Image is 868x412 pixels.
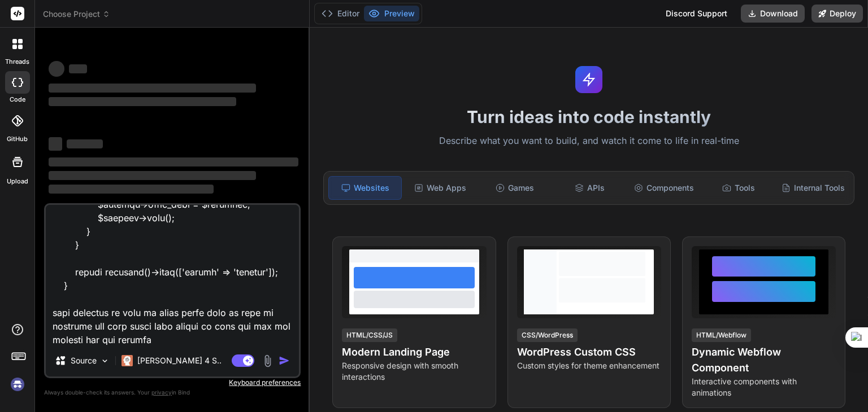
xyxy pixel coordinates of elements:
div: Games [479,176,551,200]
img: Pick Models [100,356,110,366]
button: Preview [364,6,419,21]
h4: WordPress Custom CSS [517,344,661,360]
div: APIs [553,176,626,200]
h4: Dynamic Webflow Component [692,344,836,376]
div: Tools [702,176,775,200]
div: Components [628,176,700,200]
img: icon [279,355,290,366]
p: [PERSON_NAME] 4 S.. [137,355,222,366]
label: GitHub [7,134,28,144]
p: Responsive design with smooth interactions [342,360,486,383]
textarea: lor ipsumDolorSita = Cons.adi(); elitse.doeIusmoDtempori("utlaboreetdo", magnaali () { eni adminI... [46,205,299,345]
p: Custom styles for theme enhancement [517,360,661,371]
span: ‌ [49,157,298,166]
label: Upload [7,177,28,186]
label: code [10,95,25,104]
p: Source [71,355,97,366]
button: Download [741,5,805,23]
div: CSS/WordPress [517,328,578,342]
p: Describe what you want to build, and watch it come to life in real-time [316,134,861,148]
span: ‌ [49,185,214,194]
div: Web Apps [404,176,476,200]
p: Always double-check its answers. Your in Bind [44,387,301,398]
span: ‌ [67,139,103,148]
div: Internal Tools [777,176,849,200]
img: signin [8,375,27,394]
div: Discord Support [659,5,734,23]
h1: Turn ideas into code instantly [316,107,861,127]
button: Deploy [811,5,863,23]
span: privacy [151,389,172,396]
span: Choose Project [43,8,110,20]
span: ‌ [49,137,62,151]
div: HTML/CSS/JS [342,328,397,342]
p: Keyboard preferences [44,378,301,387]
div: Websites [328,176,402,200]
button: Editor [317,6,364,21]
p: Interactive components with animations [692,376,836,398]
h4: Modern Landing Page [342,344,486,360]
span: ‌ [49,84,256,93]
span: ‌ [49,171,256,180]
span: ‌ [49,97,236,106]
img: Claude 4 Sonnet [121,355,133,366]
div: HTML/Webflow [692,328,751,342]
img: attachment [261,354,274,367]
span: ‌ [49,61,64,77]
label: threads [5,57,29,67]
span: ‌ [69,64,87,73]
